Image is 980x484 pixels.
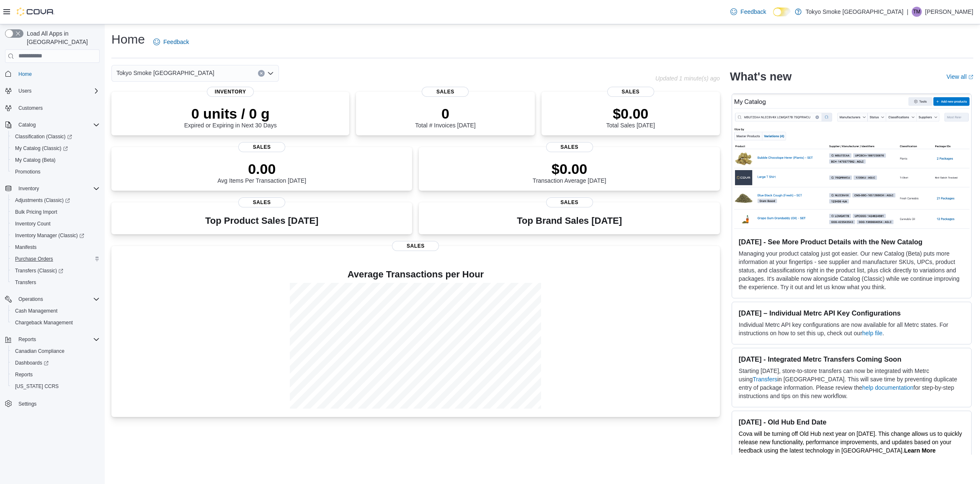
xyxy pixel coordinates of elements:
[217,160,306,177] p: 0.00
[12,207,61,217] a: Bulk Pricing Import
[730,70,792,83] h2: What's new
[8,194,103,206] a: Adjustments (Classic)
[8,277,103,288] button: Transfers
[913,7,920,17] span: TM
[118,269,713,280] h4: Average Transactions per Hour
[15,360,49,366] span: Dashboards
[12,277,100,287] span: Transfers
[12,132,75,142] a: Classification (Classic)
[12,306,61,316] a: Cash Management
[258,70,265,77] button: Clear input
[15,86,100,96] span: Users
[12,346,100,356] span: Canadian Compliance
[8,218,103,230] button: Inventory Count
[111,31,145,48] h1: Home
[15,334,100,344] span: Reports
[862,330,882,336] a: help file
[12,242,100,252] span: Manifests
[217,160,306,184] div: Avg Items Per Transaction [DATE]
[8,380,103,392] button: [US_STATE] CCRS
[15,294,100,304] span: Operations
[8,142,103,154] a: My Catalog (Classic)
[2,119,103,131] button: Catalog
[15,184,100,194] span: Inventory
[739,238,965,246] h3: [DATE] - See More Product Details with the New Catalog
[946,73,973,80] a: View allExternal link
[606,105,655,129] div: Total Sales [DATE]
[8,317,103,329] button: Chargeback Management
[12,195,73,205] a: Adjustments (Classic)
[15,308,57,314] span: Cash Management
[415,105,475,122] p: 0
[2,183,103,194] button: Inventory
[15,348,64,355] span: Canadian Compliance
[15,145,68,152] span: My Catalog (Classic)
[739,355,965,363] h3: [DATE] - Integrated Metrc Transfers Coming Soon
[116,68,214,78] span: Tokyo Smoke [GEOGRAPHIC_DATA]
[17,8,54,16] img: Cova
[205,216,318,226] h3: Top Product Sales [DATE]
[15,86,35,96] button: Users
[12,358,52,368] a: Dashboards
[546,142,593,152] span: Sales
[15,120,39,130] button: Catalog
[23,29,100,46] span: Load All Apps in [GEOGRAPHIC_DATA]
[727,3,769,20] a: Feedback
[15,383,59,390] span: [US_STATE] CCRS
[12,207,100,217] span: Bulk Pricing Import
[15,398,100,409] span: Settings
[739,367,965,400] p: Starting [DATE], store-to-store transfers can now be integrated with Metrc using in [GEOGRAPHIC_D...
[907,7,908,17] p: |
[740,8,766,16] span: Feedback
[12,358,100,368] span: Dashboards
[2,293,103,305] button: Operations
[12,266,100,276] span: Transfers (Classic)
[207,87,254,97] span: Inventory
[15,120,100,130] span: Catalog
[8,206,103,218] button: Bulk Pricing Import
[8,131,103,142] a: Classification (Classic)
[15,294,46,304] button: Operations
[238,142,285,152] span: Sales
[12,254,57,264] a: Purchase Orders
[15,371,33,378] span: Reports
[15,69,100,79] span: Home
[15,256,53,262] span: Purchase Orders
[862,384,913,391] a: help documentation
[15,69,35,79] a: Home
[12,155,100,165] span: My Catalog (Beta)
[12,143,71,153] a: My Catalog (Classic)
[15,209,57,215] span: Bulk Pricing Import
[517,216,622,226] h3: Top Brand Sales [DATE]
[18,88,31,94] span: Users
[15,157,56,163] span: My Catalog (Beta)
[8,345,103,357] button: Canadian Compliance
[15,279,36,286] span: Transfers
[904,447,936,454] a: Learn More
[12,155,59,165] a: My Catalog (Beta)
[163,38,189,46] span: Feedback
[8,305,103,317] button: Cash Management
[12,254,100,264] span: Purchase Orders
[15,133,72,140] span: Classification (Classic)
[184,105,277,129] div: Expired or Expiring in Next 30 Days
[607,87,654,97] span: Sales
[739,249,965,291] p: Managing your product catalog just got easier. Our new Catalog (Beta) puts more information at yo...
[15,267,63,274] span: Transfers (Classic)
[12,266,67,276] a: Transfers (Classic)
[8,166,103,178] button: Promotions
[15,399,40,409] a: Settings
[12,195,100,205] span: Adjustments (Classic)
[925,7,973,17] p: [PERSON_NAME]
[415,105,475,129] div: Total # Invoices [DATE]
[12,381,100,391] span: Washington CCRS
[655,75,720,82] p: Updated 1 minute(s) ago
[238,197,285,207] span: Sales
[2,68,103,80] button: Home
[18,122,36,128] span: Catalog
[15,197,70,204] span: Adjustments (Classic)
[546,197,593,207] span: Sales
[968,75,973,80] svg: External link
[15,103,100,113] span: Customers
